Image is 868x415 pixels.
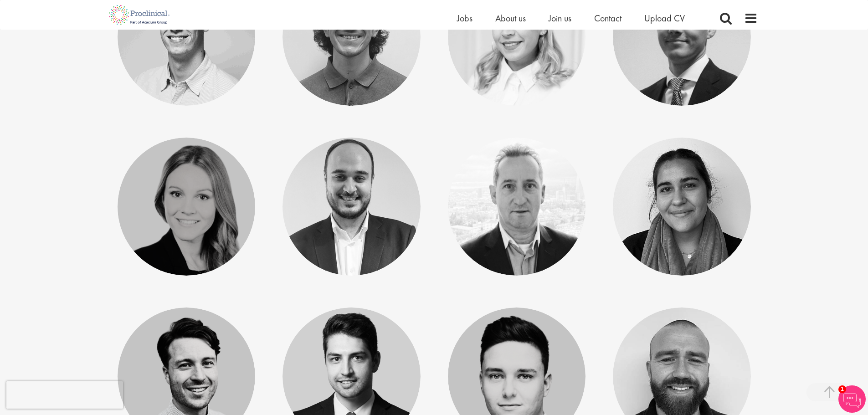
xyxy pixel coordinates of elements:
a: Join us [549,12,571,24]
span: 1 [838,385,846,393]
iframe: reCAPTCHA [6,381,123,409]
img: Chatbot [838,385,866,413]
a: Upload CV [644,12,685,24]
a: Jobs [457,12,473,24]
a: About us [495,12,526,24]
a: Contact [594,12,621,24]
